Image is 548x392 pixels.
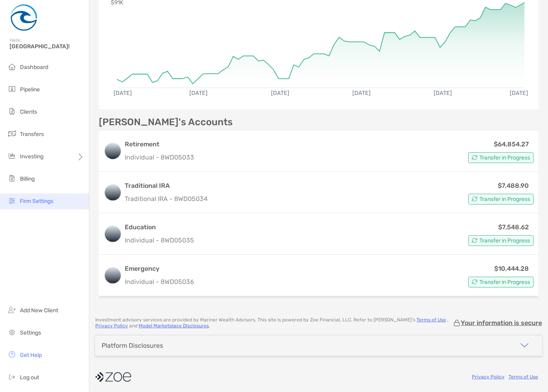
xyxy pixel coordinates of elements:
img: Account Status icon [472,279,477,285]
img: Account Status icon [472,238,477,243]
img: Zoe Logo [10,3,38,32]
img: dashboard icon [7,62,17,71]
p: Your information is secure [461,319,542,327]
img: Account Status icon [472,196,477,202]
span: Transfer in Progress [479,156,530,160]
text: [DATE] [271,90,289,97]
text: [DATE] [510,90,528,97]
h3: Traditional IRA [125,181,208,191]
span: Add New Client [20,307,58,314]
span: Transfer in Progress [479,280,530,284]
img: company logo [95,368,131,386]
p: Individual - 8WD05036 [125,277,194,287]
img: Account Status icon [472,155,477,160]
img: logo account [105,185,121,201]
span: Transfer in Progress [479,197,530,201]
a: Terms of Use [509,374,538,380]
h3: Education [125,223,194,232]
a: Model Marketplace Disclosures [139,323,209,329]
span: Log out [20,374,39,381]
p: Individual - 8WD05035 [125,235,194,245]
span: Clients [20,108,37,115]
img: investing icon [7,151,17,161]
div: Platform Disclosures [102,342,163,349]
p: Investment advisory services are provided by Mariner Wealth Advisors . This site is powered by Zo... [95,317,453,329]
h3: Retirement [125,140,194,149]
text: [DATE] [189,90,208,97]
span: Settings [20,329,41,336]
span: Investing [20,153,43,160]
img: clients icon [7,106,17,116]
img: billing icon [7,173,17,183]
p: Traditional IRA - 8WD05034 [125,194,208,204]
img: settings icon [7,327,17,337]
span: [GEOGRAPHIC_DATA]! [10,43,84,50]
img: transfers icon [7,129,17,138]
a: Terms of Use [416,317,446,323]
img: get-help icon [7,350,17,359]
p: $64,854.27 [494,139,529,149]
img: icon arrow [520,341,529,350]
img: logo account [105,268,121,284]
img: pipeline icon [7,84,17,94]
p: Individual - 8WD05033 [125,152,194,162]
p: $7,548.62 [498,222,529,232]
img: add_new_client icon [7,305,17,315]
span: Firm Settings [20,198,53,205]
text: [DATE] [434,90,452,97]
p: $7,488.90 [498,181,529,191]
img: logo account [105,226,121,242]
img: logout icon [7,372,17,382]
span: Pipeline [20,86,40,93]
span: Get Help [20,352,42,359]
span: Transfer in Progress [479,238,530,243]
span: Transfers [20,131,44,138]
h3: Emergency [125,264,194,274]
span: Billing [20,175,35,182]
img: firm-settings icon [7,196,17,205]
a: Privacy Policy [95,323,128,329]
a: Privacy Policy [472,374,505,380]
p: [PERSON_NAME]'s Accounts [99,117,233,127]
p: $10,444.28 [494,264,529,274]
text: [DATE] [352,90,371,97]
img: logo account [105,143,121,159]
span: Dashboard [20,64,48,71]
text: [DATE] [114,90,132,97]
